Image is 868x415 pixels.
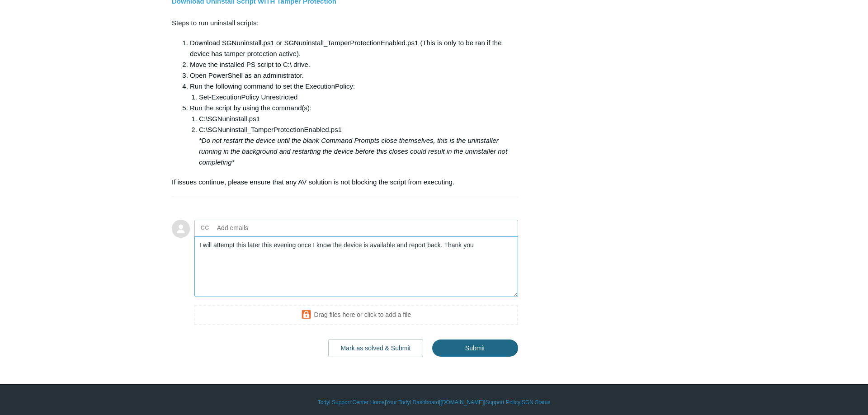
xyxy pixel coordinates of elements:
li: C:\SGNuninstall_TamperProtectionEnabled.ps1 [199,124,509,168]
a: [DOMAIN_NAME] [440,398,484,406]
button: Mark as solved & Submit [328,339,424,357]
li: Run the script by using the command(s): [190,103,509,168]
input: Submit [432,340,518,357]
li: Set-ExecutionPolicy Unrestricted [199,92,509,103]
a: Todyl Support Center Home [318,398,385,406]
a: Support Policy [486,398,520,406]
div: | | | | [172,398,696,406]
textarea: Add your reply [194,236,518,297]
li: Move the installed PS script to C:\ drive. [190,59,509,70]
input: Add emails [213,221,311,235]
a: SGN Status [522,398,550,406]
li: Download SGNuninstall.ps1 or SGNuninstall_TamperProtectionEnabled.ps1 (This is only to be ran if ... [190,38,509,59]
li: Run the following command to set the ExecutionPolicy: [190,81,509,103]
li: Open PowerShell as an administrator. [190,70,509,81]
i: *Do not restart the device until the blank Command Prompts close themselves, this is the uninstal... [199,137,507,166]
label: CC [201,221,209,235]
a: Your Todyl Dashboard [386,398,439,406]
li: C:\SGNuninstall.ps1 [199,113,509,124]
